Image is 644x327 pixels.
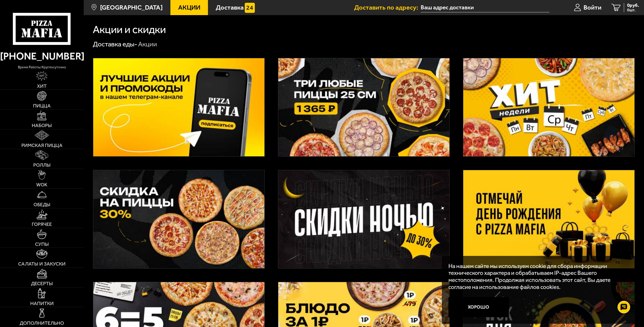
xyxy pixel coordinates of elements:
span: Римская пицца [21,143,63,148]
span: Десерты [31,281,53,286]
span: Напитки [30,301,54,306]
span: 0 шт. [627,8,639,12]
span: [GEOGRAPHIC_DATA] [100,4,163,11]
span: Доставка [216,4,244,11]
span: Войти [584,4,601,11]
p: На нашем сайте мы используем cookie для сбора информации технического характера и обрабатываем IP... [448,263,625,290]
span: Дополнительно [20,321,64,325]
span: Роллы [33,163,51,167]
button: Хорошо [448,297,509,317]
span: Наборы [32,123,52,128]
span: Акции [178,4,200,11]
div: Акции [138,40,157,49]
span: Супы [35,242,49,247]
span: Хит [37,84,47,88]
span: Обеды [34,202,50,207]
span: Пицца [33,103,51,108]
input: Ваш адрес доставки [421,3,549,12]
h1: Акции и скидки [93,24,166,35]
img: 15daf4d41897b9f0e9f617042186c801.svg [245,3,255,13]
span: 0 руб. [627,3,639,8]
span: Горячее [32,222,52,227]
span: Доставить по адресу: [354,4,421,11]
a: Доставка еды- [93,40,137,48]
span: Салаты и закуски [18,261,66,266]
span: WOK [36,182,47,187]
